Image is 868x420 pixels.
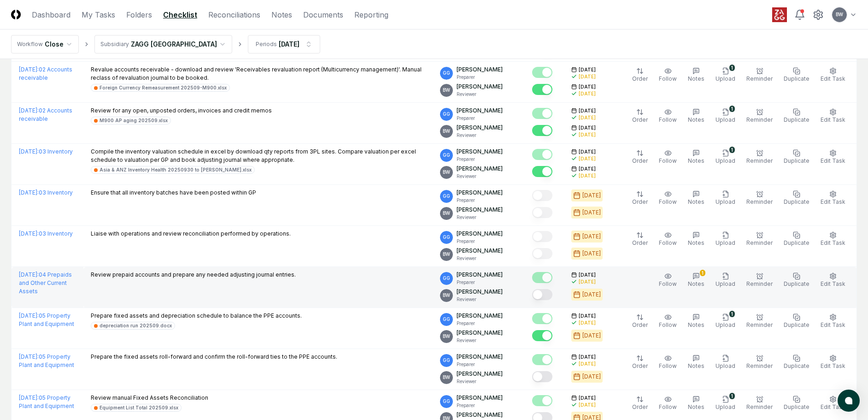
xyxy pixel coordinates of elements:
[729,311,735,317] div: 1
[443,70,450,77] span: GG
[716,321,735,328] span: Upload
[686,189,706,208] button: Notes
[714,65,737,85] button: 1Upload
[632,157,648,164] span: Order
[821,116,845,123] span: Edit Task
[579,66,596,73] span: [DATE]
[579,313,596,319] span: [DATE]
[716,403,735,410] span: Upload
[819,106,847,126] button: Edit Task
[746,362,773,369] span: Reminder
[784,75,809,82] span: Duplicate
[457,279,503,286] p: Preparer
[716,362,735,369] span: Upload
[686,394,706,413] button: Notes
[579,402,596,408] div: [DATE]
[163,9,197,20] a: Checklist
[686,148,706,167] button: Notes
[821,75,845,82] span: Edit Task
[91,271,296,279] p: Review prepaid accounts and prepare any needed adjusting journal entries.
[579,90,596,97] div: [DATE]
[100,322,172,329] div: depreciation run 202509.docx
[836,11,843,18] span: BW
[582,331,601,340] div: [DATE]
[532,231,552,242] button: Mark complete
[784,198,809,205] span: Duplicate
[91,106,272,115] p: Review for any open, unposted orders, invoices and credit memos
[630,230,650,249] button: Order
[659,239,677,246] span: Follow
[657,106,679,126] button: Follow
[579,73,596,80] div: [DATE]
[19,189,73,196] a: [DATE]:03 Inventory
[19,148,73,155] a: [DATE]:03 Inventory
[91,189,256,197] p: Ensure that all inventory batches have been posted within GP
[457,353,503,361] p: [PERSON_NAME]
[457,320,503,327] p: Preparer
[91,353,337,361] p: Prepare the fixed assets roll-forward and confirm the roll-forward ties to the PPE accounts.
[745,394,774,413] button: Reminder
[579,172,596,179] div: [DATE]
[457,288,503,296] p: [PERSON_NAME]
[657,148,679,167] button: Follow
[457,115,503,122] p: Preparer
[11,10,21,19] img: Logo
[443,275,450,282] span: GG
[657,394,679,413] button: Follow
[443,169,450,176] span: BW
[659,321,677,328] span: Follow
[784,239,809,246] span: Duplicate
[17,40,43,48] div: Workflow
[532,313,552,324] button: Mark complete
[303,9,343,20] a: Documents
[772,7,787,22] img: ZAGG logo
[688,157,704,164] span: Notes
[716,280,735,287] span: Upload
[782,271,811,290] button: Duplicate
[19,394,39,401] span: [DATE] :
[19,230,73,237] a: [DATE]:03 Inventory
[579,354,596,361] span: [DATE]
[745,353,774,372] button: Reminder
[745,106,774,126] button: Reminder
[582,373,601,381] div: [DATE]
[657,312,679,331] button: Follow
[19,271,39,278] span: [DATE] :
[271,9,292,20] a: Notes
[19,107,39,114] span: [DATE] :
[91,148,425,164] p: Compile the inventory valuation schedule in excel by download qty reports from 3PL sites. Compare...
[532,371,552,382] button: Mark complete
[716,239,735,246] span: Upload
[579,272,596,278] span: [DATE]
[688,280,704,287] span: Notes
[457,197,503,204] p: Preparer
[100,40,129,48] div: Subsidiary
[831,6,848,23] button: BW
[457,165,503,173] p: [PERSON_NAME]
[819,312,847,331] button: Edit Task
[784,321,809,328] span: Duplicate
[714,271,737,290] button: Upload
[532,207,552,218] button: Mark complete
[457,214,503,221] p: Reviewer
[632,403,648,410] span: Order
[443,251,450,258] span: BW
[457,238,503,245] p: Preparer
[659,75,677,82] span: Follow
[688,116,704,123] span: Notes
[532,125,552,136] button: Mark complete
[630,106,650,126] button: Order
[579,361,596,367] div: [DATE]
[457,91,503,98] p: Reviewer
[457,370,503,378] p: [PERSON_NAME]
[632,198,648,205] span: Order
[784,362,809,369] span: Duplicate
[457,329,503,337] p: [PERSON_NAME]
[579,107,596,114] span: [DATE]
[100,166,252,173] div: Asia & ANZ Inventory Health 20250930 to [PERSON_NAME].xlsx
[457,394,503,402] p: [PERSON_NAME]
[457,83,503,91] p: [PERSON_NAME]
[100,117,168,124] div: M900 AP aging 202509.xlsx
[126,9,152,20] a: Folders
[746,75,773,82] span: Reminder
